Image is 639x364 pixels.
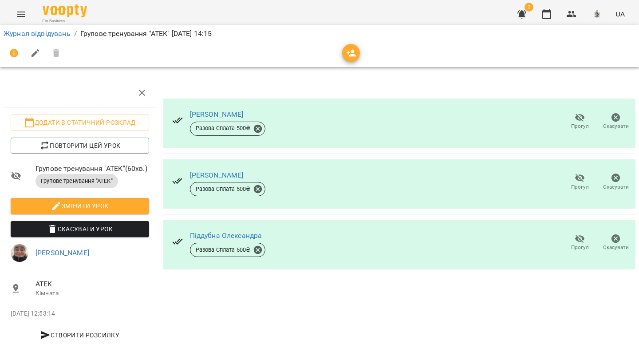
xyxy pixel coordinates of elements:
button: Скасувати Урок [11,221,149,237]
p: [DATE] 12:53:14 [11,309,149,318]
span: For Business [43,18,87,24]
span: Скасувати [603,123,629,130]
p: Групове тренування "АТЕК" [DATE] 14:15 [80,28,212,39]
span: Групове тренування "АТЕК" [35,177,118,185]
button: Menu [11,4,32,25]
span: Прогул [571,244,589,251]
span: Змінити урок [18,201,142,211]
a: Піддубна Олександра [190,231,262,240]
span: Групове тренування "АТЕК" ( 60 хв. ) [35,163,149,174]
button: Повторити цей урок [11,138,149,154]
span: Скасувати Урок [18,224,142,234]
button: Створити розсилку [11,327,149,343]
p: Кімната [35,289,149,298]
button: Прогул [562,109,598,134]
img: Voopty Logo [43,4,87,17]
span: UA [615,9,625,19]
div: Разова Сплата 500₴ [190,122,266,136]
li: / [74,28,77,39]
button: Прогул [562,230,598,255]
span: ATEK [35,279,149,289]
span: Прогул [571,183,589,191]
span: Разова Сплата 500 ₴ [190,124,256,132]
button: Скасувати [598,170,634,194]
a: Журнал відвідувань [4,29,71,38]
img: 4cf27c03cdb7f7912a44474f3433b006.jpeg [11,244,28,262]
div: Разова Сплата 500₴ [190,243,266,257]
button: Прогул [562,170,598,194]
span: 2 [525,3,533,12]
nav: breadcrumb [4,28,635,39]
a: [PERSON_NAME] [190,110,244,119]
span: Разова Сплата 500 ₴ [190,185,256,193]
span: Прогул [571,123,589,130]
button: Скасувати [598,109,634,134]
button: Змінити урок [11,198,149,214]
span: Створити розсилку [14,330,146,340]
span: Повторити цей урок [18,140,142,151]
a: [PERSON_NAME] [190,171,244,179]
span: Додати в статичний розклад [18,117,142,128]
button: Скасувати [598,230,634,255]
img: 8c829e5ebed639b137191ac75f1a07db.png [591,8,603,20]
button: Додати в статичний розклад [11,115,149,131]
span: Разова Сплата 500 ₴ [190,246,256,254]
div: Разова Сплата 500₴ [190,182,266,196]
span: Скасувати [603,244,629,251]
a: [PERSON_NAME] [35,249,89,257]
span: Скасувати [603,183,629,191]
button: UA [612,6,628,22]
